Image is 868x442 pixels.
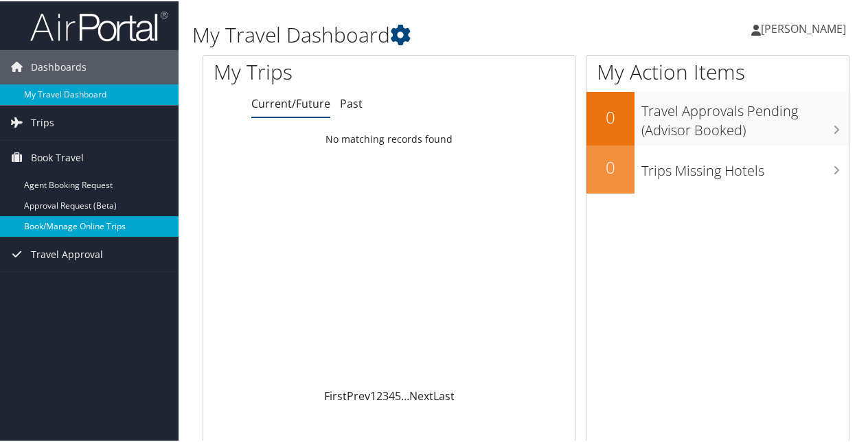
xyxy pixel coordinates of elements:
a: 2 [376,387,382,402]
h1: My Travel Dashboard [192,19,637,48]
a: [PERSON_NAME] [751,7,860,48]
a: 4 [389,387,395,402]
td: No matching records found [203,126,575,150]
span: [PERSON_NAME] [761,20,846,35]
h3: Trips Missing Hotels [641,153,849,179]
a: Current/Future [251,95,330,110]
a: 0Trips Missing Hotels [586,144,849,192]
h3: Travel Approvals Pending (Advisor Booked) [641,93,849,139]
a: Past [340,95,363,110]
span: … [401,387,409,402]
a: 3 [382,387,389,402]
a: 1 [370,387,376,402]
span: Book Travel [31,139,84,174]
h1: My Action Items [586,56,849,85]
a: Last [433,387,455,402]
a: Prev [347,387,370,402]
h1: My Trips [214,56,410,85]
span: Trips [31,104,54,139]
span: Dashboards [31,49,87,83]
a: 5 [395,387,401,402]
a: 0Travel Approvals Pending (Advisor Booked) [586,91,849,143]
a: Next [409,387,433,402]
h2: 0 [586,104,635,128]
img: airportal-logo.png [30,9,168,41]
span: Travel Approval [31,236,103,270]
h2: 0 [586,154,635,178]
a: First [324,387,347,402]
